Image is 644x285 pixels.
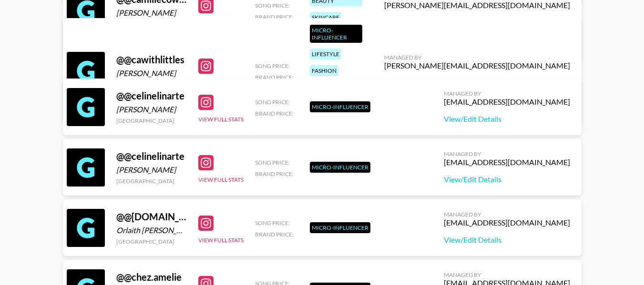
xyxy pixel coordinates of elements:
div: [GEOGRAPHIC_DATA] [116,177,187,185]
div: lifestyle [310,49,341,59]
span: Song Price: [255,219,290,226]
span: Song Price: [255,98,290,106]
a: View/Edit Details [444,114,570,124]
div: fashion [310,65,338,76]
div: [EMAIL_ADDRESS][DOMAIN_NAME] [444,97,570,107]
div: Managed By [444,271,570,278]
div: [GEOGRAPHIC_DATA] [116,117,187,124]
div: Orlaith [PERSON_NAME] [116,226,187,235]
div: [PERSON_NAME][EMAIL_ADDRESS][DOMAIN_NAME] [384,0,570,10]
div: @ @[DOMAIN_NAME] [116,211,187,223]
button: View Full Stats [198,176,244,183]
div: [PERSON_NAME] [116,165,187,175]
div: [EMAIL_ADDRESS][DOMAIN_NAME] [444,218,570,227]
span: Song Price: [255,62,290,69]
div: @ @cawithlittles [116,54,187,66]
span: Song Price: [255,2,290,9]
span: Brand Price: [255,110,294,117]
span: Song Price: [255,159,290,166]
div: Managed By [384,54,570,61]
div: Managed By [444,211,570,218]
div: skincare [310,12,341,23]
span: Brand Price: [255,170,294,177]
div: Micro-Influencer [310,25,362,43]
div: @ @celinelinarte [116,90,187,102]
a: View/Edit Details [444,175,570,184]
div: @ @celinelinarte [116,150,187,162]
div: @ @chez.amelie [116,271,187,283]
span: Brand Price: [255,74,294,81]
span: Brand Price: [255,13,294,20]
div: Managed By [444,150,570,157]
div: [PERSON_NAME] [116,8,187,18]
div: Micro-Influencer [310,101,370,112]
div: [GEOGRAPHIC_DATA] [116,238,187,245]
div: [PERSON_NAME][EMAIL_ADDRESS][DOMAIN_NAME] [384,61,570,70]
a: View/Edit Details [384,78,570,88]
div: Micro-Influencer [310,222,370,233]
div: Managed By [444,90,570,97]
button: View Full Stats [198,236,244,244]
div: [EMAIL_ADDRESS][DOMAIN_NAME] [444,157,570,167]
div: [PERSON_NAME] [116,69,187,78]
a: View/Edit Details [384,18,570,27]
a: View/Edit Details [444,235,570,245]
div: Micro-Influencer [310,162,370,173]
button: View Full Stats [198,116,244,123]
div: [PERSON_NAME] [116,105,187,114]
span: Brand Price: [255,231,294,238]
